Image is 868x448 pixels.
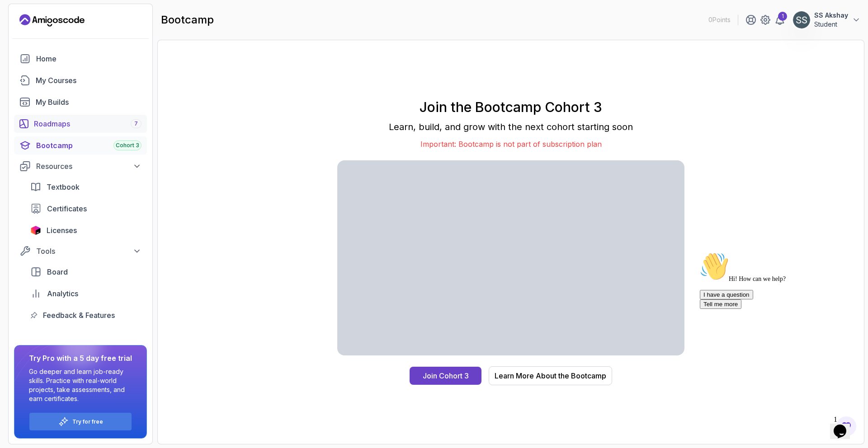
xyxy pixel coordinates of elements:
a: 1 [774,14,785,25]
img: user profile image [793,11,810,28]
p: SS Akshay [814,11,848,20]
div: 1 [778,12,787,21]
button: Tools [14,243,147,259]
p: Student [814,20,848,29]
a: licenses [25,221,147,239]
a: Landing page [19,13,85,28]
a: analytics [25,285,147,303]
button: Resources [14,158,147,174]
img: :wave: [4,4,33,33]
a: home [14,50,147,68]
div: Home [36,53,142,64]
p: 0 Points [708,15,731,24]
div: Roadmaps [34,118,142,129]
a: feedback [25,306,147,324]
button: Tell me more [4,51,45,61]
span: Board [47,266,68,277]
img: jetbrains icon [30,226,41,235]
span: Cohort 3 [116,142,139,149]
button: user profile imageSS AkshayStudent [793,11,861,29]
div: My Courses [36,75,142,86]
p: Learn, build, and grow with the next cohort starting soon [337,121,684,133]
a: certificates [25,200,147,218]
button: Join Cohort 3 [410,367,481,385]
span: 7 [134,120,138,127]
span: Feedback & Features [43,310,115,321]
div: Resources [36,161,142,172]
span: Textbook [47,182,80,192]
a: builds [14,93,147,111]
h2: bootcamp [161,13,214,27]
a: textbook [25,178,147,196]
div: Tools [36,246,142,257]
a: bootcamp [14,136,147,154]
button: I have a question [4,42,57,51]
h1: Join the Bootcamp Cohort 3 [337,99,684,115]
p: Go deeper and learn job-ready skills. Practice with real-world projects, take assessments, and ea... [29,367,132,403]
span: Analytics [47,288,78,299]
iframe: chat widget [830,412,859,439]
p: Important: Bootcamp is not part of subscription plan [337,139,684,149]
div: Learn More About the Bootcamp [495,370,606,381]
a: board [25,263,147,281]
span: Licenses [47,225,77,236]
button: Learn More About the Bootcamp [489,366,612,385]
div: Bootcamp [36,140,142,151]
span: Certificates [47,203,87,214]
iframe: chat widget [696,248,859,407]
div: My Builds [36,97,142,107]
a: Try for free [72,418,103,425]
a: roadmaps [14,115,147,133]
span: Hi! How can we help? [4,27,90,34]
div: 👋Hi! How can we help?I have a questionTell me more [4,4,166,61]
div: Join Cohort 3 [423,370,469,381]
a: courses [14,71,147,89]
button: Try for free [29,412,132,431]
